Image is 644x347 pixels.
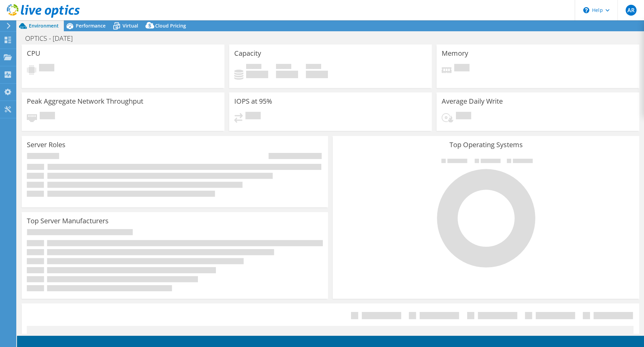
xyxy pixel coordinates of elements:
span: Virtual [123,22,138,29]
h3: Memory [442,50,468,57]
h1: OPTICS - [DATE] [22,35,83,42]
h4: 0 GiB [306,71,328,78]
span: Cloud Pricing [155,22,186,29]
span: Total [306,64,321,71]
span: Performance [76,22,106,29]
h3: IOPS at 95% [234,98,272,105]
svg: \n [583,7,589,13]
span: AR [626,5,637,16]
span: Pending [454,64,470,73]
h3: Top Server Manufacturers [27,217,109,225]
span: Pending [39,64,54,73]
h3: Average Daily Write [442,98,503,105]
h4: 0 GiB [276,71,298,78]
span: Pending [456,112,471,121]
span: Pending [245,112,261,121]
h3: Capacity [234,50,261,57]
h3: CPU [27,50,40,57]
h4: 0 GiB [246,71,268,78]
span: Free [276,64,291,71]
h3: Peak Aggregate Network Throughput [27,98,143,105]
span: Used [246,64,261,71]
h3: Server Roles [27,141,66,149]
h3: Top Operating Systems [338,141,634,149]
span: Pending [40,112,55,121]
span: Environment [29,22,59,29]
